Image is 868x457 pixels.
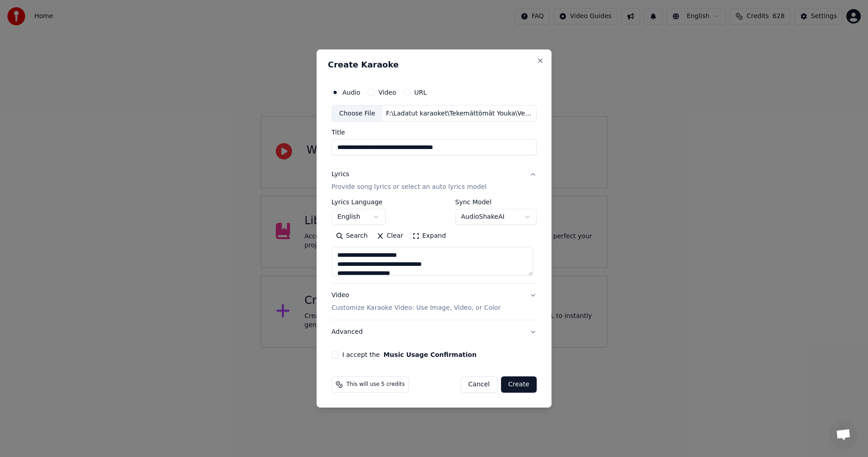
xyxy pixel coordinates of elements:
[331,320,537,344] button: Advanced
[346,381,405,388] span: This will use 5 credits
[342,351,476,358] label: I accept the
[461,376,497,393] button: Cancel
[378,89,396,96] label: Video
[331,284,537,320] button: VideoCustomize Karaoke Video: Use Image, Video, or Color
[455,199,537,206] label: Sync Model
[501,376,537,393] button: Create
[332,106,382,122] div: Choose File
[331,163,537,199] button: LyricsProvide song lyrics or select an auto lyrics model
[383,351,476,358] button: I accept the
[331,199,537,284] div: LyricsProvide song lyrics or select an auto lyrics model
[414,89,427,96] label: URL
[331,170,349,179] div: Lyrics
[331,199,386,206] label: Lyrics Language
[408,229,450,244] button: Expand
[342,89,360,96] label: Audio
[331,183,486,192] p: Provide song lyrics or select an auto lyrics model
[372,229,408,244] button: Clear
[331,303,500,313] p: Customize Karaoke Video: Use Image, Video, or Color
[328,61,540,69] h2: Create Karaoke
[382,109,536,118] div: F:\Ladatut karaoket\Tekemättömät Youka\Vesterinen yhtyeineen parhaat\Suurenmoinen elämä Vesterine...
[331,291,500,313] div: Video
[331,130,537,136] label: Title
[331,229,372,244] button: Search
